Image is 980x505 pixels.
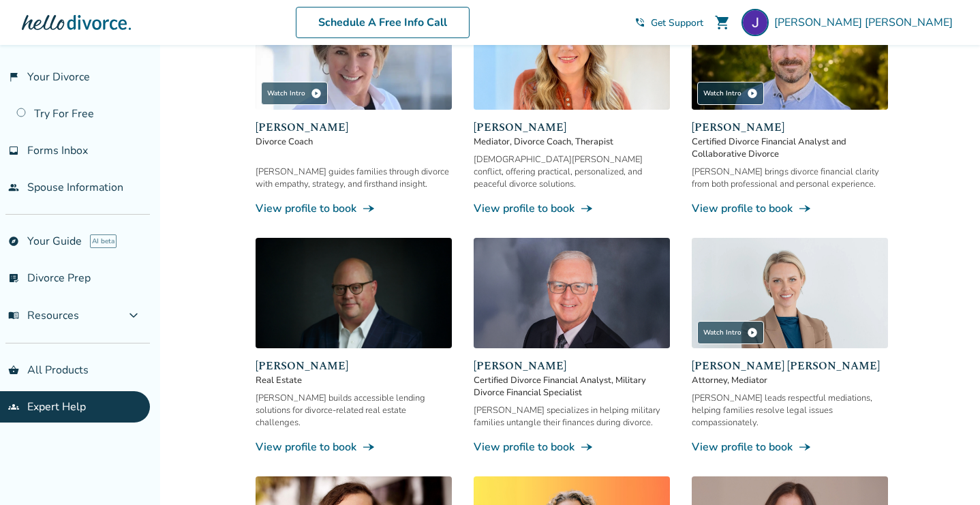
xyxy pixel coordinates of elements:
[256,119,452,136] span: [PERSON_NAME]
[692,201,888,216] a: View profile to bookline_end_arrow_notch
[697,321,764,344] div: Watch Intro
[90,234,117,248] span: AI beta
[692,119,888,136] span: [PERSON_NAME]
[256,392,452,429] div: [PERSON_NAME] builds accessible lending solutions for divorce-related real estate challenges.
[8,236,19,247] span: explore
[798,202,812,215] span: line_end_arrow_notch
[692,358,888,374] span: [PERSON_NAME] [PERSON_NAME]
[256,166,452,190] div: [PERSON_NAME] guides families through divorce with empathy, strategy, and firsthand insight.
[8,72,19,82] span: flag_2
[692,238,888,348] img: Melissa Wheeler Hoff
[362,440,376,454] span: line_end_arrow_notch
[747,88,758,99] span: play_circle
[8,308,79,323] span: Resources
[692,136,888,160] span: Certified Divorce Financial Analyst and Collaborative Divorce
[8,401,19,412] span: groups
[474,201,670,216] a: View profile to bookline_end_arrow_notch
[256,440,452,455] a: View profile to bookline_end_arrow_notch
[8,145,19,156] span: inbox
[474,153,670,190] div: [DEMOGRAPHIC_DATA][PERSON_NAME] conflict, offering practical, personalized, and peaceful divorce ...
[474,119,670,136] span: [PERSON_NAME]
[256,238,452,348] img: Chris Freemott
[798,440,812,454] span: line_end_arrow_notch
[296,7,470,38] a: Schedule A Free Info Call
[714,14,731,31] span: shopping_cart
[256,201,452,216] a: View profile to bookline_end_arrow_notch
[474,440,670,455] a: View profile to bookline_end_arrow_notch
[8,273,19,284] span: list_alt_check
[651,16,703,29] span: Get Support
[692,440,888,455] a: View profile to bookline_end_arrow_notch
[8,365,19,376] span: shopping_basket
[774,15,958,30] span: [PERSON_NAME] [PERSON_NAME]
[256,136,452,148] span: Divorce Coach
[261,82,328,105] div: Watch Intro
[474,238,670,348] img: David Smith
[362,202,376,215] span: line_end_arrow_notch
[474,404,670,429] div: [PERSON_NAME] specializes in helping military families untangle their finances during divorce.
[692,166,888,190] div: [PERSON_NAME] brings divorce financial clarity from both professional and personal experience.
[8,310,19,321] span: menu_book
[474,374,670,399] span: Certified Divorce Financial Analyst, Military Divorce Financial Specialist
[256,358,452,374] span: [PERSON_NAME]
[474,136,670,148] span: Mediator, Divorce Coach, Therapist
[311,88,322,99] span: play_circle
[8,182,19,193] span: people
[912,440,980,505] iframe: Chat Widget
[27,143,88,158] span: Forms Inbox
[697,82,764,105] div: Watch Intro
[256,374,452,386] span: Real Estate
[692,374,888,386] span: Attorney, Mediator
[125,307,142,324] span: expand_more
[580,440,594,454] span: line_end_arrow_notch
[741,9,769,36] img: John Lineback
[747,327,758,338] span: play_circle
[634,17,645,28] span: phone_in_talk
[580,202,594,215] span: line_end_arrow_notch
[474,358,670,374] span: [PERSON_NAME]
[634,16,703,29] a: phone_in_talkGet Support
[692,392,888,429] div: [PERSON_NAME] leads respectful mediations, helping families resolve legal issues compassionately.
